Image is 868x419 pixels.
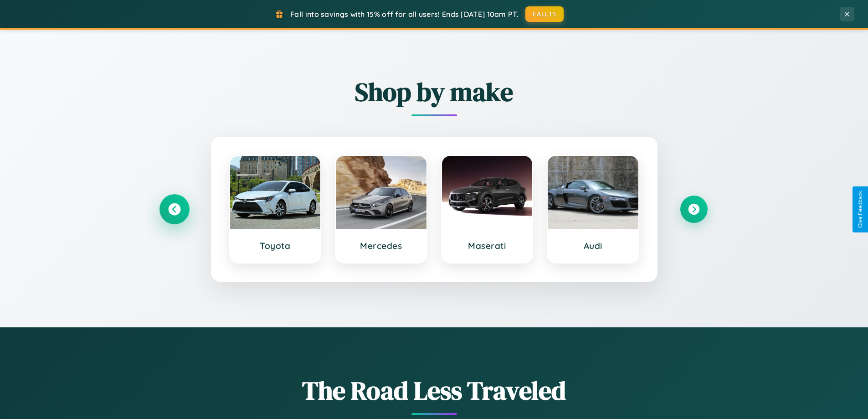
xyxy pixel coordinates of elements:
[557,240,629,251] h3: Audi
[525,6,564,22] button: FALL15
[239,240,312,251] h3: Toyota
[345,240,417,251] h3: Mercedes
[161,74,708,109] h2: Shop by make
[161,373,708,408] h1: The Road Less Traveled
[451,240,524,251] h3: Maserati
[290,10,519,19] span: Fall into savings with 15% off for all users! Ends [DATE] 10am PT.
[857,191,863,228] div: Give Feedback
